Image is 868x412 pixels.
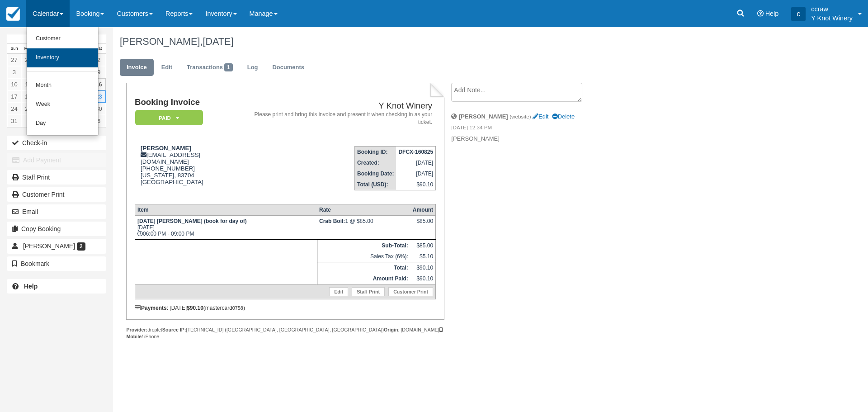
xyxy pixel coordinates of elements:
[410,251,436,262] td: $5.10
[135,216,317,240] td: [DATE] 06:00 PM - 09:00 PM
[27,48,98,67] a: Inventory
[355,168,396,179] th: Booking Date:
[7,115,21,127] a: 31
[811,5,853,14] p: ccraw
[352,287,385,296] a: Staff Print
[120,36,757,47] h1: [PERSON_NAME],
[7,222,106,236] button: Copy Booking
[410,273,436,284] td: $90.10
[410,262,436,274] td: $90.10
[241,59,265,76] a: Log
[396,168,435,179] td: [DATE]
[317,204,410,216] th: Rate
[137,218,247,224] strong: [DATE] [PERSON_NAME] (book for day of)
[232,305,243,311] small: 0758
[92,103,106,115] a: 30
[7,170,106,185] a: Staff Print
[135,109,200,126] a: Paid
[410,204,436,216] th: Amount
[319,218,345,224] strong: Crab Boil
[265,59,311,76] a: Documents
[135,305,167,311] strong: Payments
[135,110,203,126] em: Paid
[24,283,38,290] b: Help
[6,7,20,21] img: checkfront-main-nav-mini-logo.png
[7,66,21,78] a: 3
[135,305,436,311] div: : [DATE] (mastercard )
[355,179,396,190] th: Total (USD):
[135,98,245,107] h1: Booking Invoice
[21,44,35,54] th: Mon
[162,327,186,332] strong: Source IP:
[126,327,147,332] strong: Provider:
[7,204,106,219] button: Email
[811,14,853,23] p: Y Knot Winery
[21,66,35,78] a: 4
[7,187,106,202] a: Customer Print
[26,27,99,136] ul: Calendar
[329,287,348,296] a: Edit
[92,44,106,54] th: Sat
[317,216,410,240] td: 1 @ $85.00
[27,95,98,114] a: Week
[355,157,396,168] th: Created:
[765,10,779,17] span: Help
[7,54,21,66] a: 27
[203,36,233,47] span: [DATE]
[249,111,432,126] address: Please print and bring this invoice and present it when checking in as your ticket.
[355,147,396,158] th: Booking ID:
[459,113,508,120] strong: [PERSON_NAME]
[92,54,106,66] a: 2
[126,327,442,339] strong: Mobile
[451,135,604,143] p: [PERSON_NAME]
[155,59,179,76] a: Edit
[552,113,575,120] a: Delete
[249,101,432,111] h2: Y Knot Winery
[509,114,531,119] small: (website)
[533,113,548,120] a: Edit
[21,115,35,127] a: 1
[135,145,245,197] div: [EMAIL_ADDRESS][DOMAIN_NAME] [PHONE_NUMBER] [US_STATE], 83704 [GEOGRAPHIC_DATA]
[410,240,436,251] td: $85.00
[92,78,106,90] a: 16
[92,115,106,127] a: 6
[92,66,106,78] a: 9
[120,59,154,76] a: Invoice
[126,327,444,340] div: droplet [TECHNICAL_ID] ([GEOGRAPHIC_DATA], [GEOGRAPHIC_DATA], [GEOGRAPHIC_DATA]) : [DOMAIN_NAME] ...
[451,124,604,134] em: [DATE] 12:34 PM
[7,90,21,103] a: 17
[187,305,203,311] strong: $90.10
[224,63,233,71] span: 1
[757,10,764,17] i: Help
[21,54,35,66] a: 28
[7,256,106,271] button: Bookmark
[92,90,106,103] a: 23
[396,179,435,190] td: $90.10
[135,204,317,216] th: Item
[791,7,806,21] div: c
[77,242,85,251] span: 2
[7,44,21,54] th: Sun
[317,262,410,274] th: Total:
[21,103,35,115] a: 25
[317,273,410,284] th: Amount Paid:
[7,78,21,90] a: 10
[413,218,433,232] div: $85.00
[27,114,98,133] a: Day
[396,157,435,168] td: [DATE]
[388,287,433,296] a: Customer Print
[23,242,75,250] span: [PERSON_NAME]
[398,149,433,155] strong: DFCX-160825
[141,145,191,152] strong: [PERSON_NAME]
[27,76,98,95] a: Month
[317,251,410,262] td: Sales Tax (6%):
[7,279,106,294] a: Help
[27,29,98,48] a: Customer
[21,90,35,103] a: 18
[7,239,106,253] a: [PERSON_NAME] 2
[7,136,106,150] button: Check-in
[384,327,398,332] strong: Origin
[180,59,240,76] a: Transactions1
[7,153,106,167] button: Add Payment
[21,78,35,90] a: 11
